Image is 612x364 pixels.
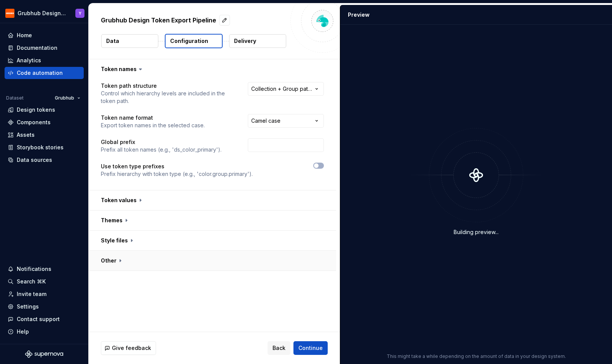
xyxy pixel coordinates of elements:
[5,313,84,325] button: Contact support
[6,95,24,101] div: Dataset
[17,144,64,151] div: Storybook stories
[5,288,84,300] a: Invite team
[5,154,84,166] a: Data sources
[112,344,151,352] span: Give feedback
[273,344,285,352] span: Back
[17,32,32,39] div: Home
[17,119,51,126] div: Components
[5,42,84,54] a: Documentation
[348,11,370,19] div: Preview
[17,290,46,298] div: Invite team
[165,34,223,48] button: Configuration
[17,131,35,139] div: Assets
[101,146,222,154] p: Prefix all token names (e.g., 'ds_color_primary').
[5,67,84,79] a: Code automation
[170,37,208,45] p: Configuration
[17,156,52,164] div: Data sources
[5,9,14,18] img: 4e8d6f31-f5cf-47b4-89aa-e4dec1dc0822.png
[18,9,66,17] div: Grubhub Design System
[293,341,328,355] button: Continue
[298,344,323,352] span: Continue
[17,278,46,285] div: Search ⌘K
[454,228,499,236] div: Building preview...
[5,301,84,313] a: Settings
[5,275,84,288] button: Search ⌘K
[387,353,566,359] p: This might take a while depending on the amount of data in your design system.
[2,5,87,21] button: Grubhub Design SystemY
[101,82,234,90] p: Token path structure
[101,163,253,170] p: Use token type prefixes
[25,350,63,358] svg: Supernova Logo
[101,122,205,129] p: Export token names in the selected case.
[101,341,156,355] button: Give feedback
[268,341,290,355] button: Back
[101,34,158,48] button: Data
[17,44,57,52] div: Documentation
[101,16,216,25] p: Grubhub Design Token Export Pipeline
[17,69,63,77] div: Code automation
[5,326,84,338] button: Help
[5,129,84,141] a: Assets
[101,138,222,146] p: Global prefix
[55,95,74,101] span: Grubhub
[101,114,205,122] p: Token name format
[17,265,51,273] div: Notifications
[17,106,55,114] div: Design tokens
[5,29,84,41] a: Home
[234,37,256,45] p: Delivery
[17,303,39,310] div: Settings
[5,263,84,275] button: Notifications
[5,104,84,116] a: Design tokens
[17,328,29,336] div: Help
[17,315,60,323] div: Contact support
[79,10,81,16] div: Y
[101,170,253,178] p: Prefix hierarchy with token type (e.g., 'color.group.primary').
[5,141,84,154] a: Storybook stories
[17,57,41,64] div: Analytics
[101,90,234,105] p: Control which hierarchy levels are included in the token path.
[106,37,119,45] p: Data
[5,54,84,66] a: Analytics
[51,93,84,103] button: Grubhub
[229,34,286,48] button: Delivery
[5,116,84,128] a: Components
